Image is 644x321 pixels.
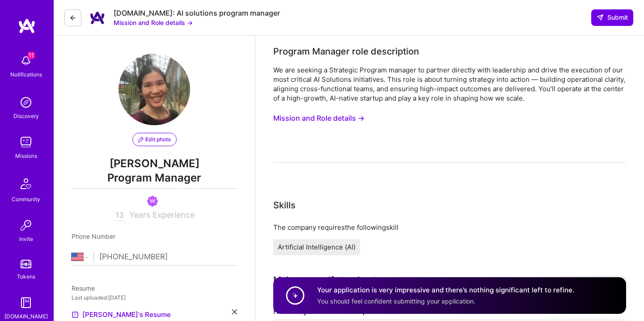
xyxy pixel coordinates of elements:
[10,70,42,79] div: Notifications
[273,45,419,58] div: Program Manager role description
[591,9,633,25] button: Submit
[28,52,35,59] span: 11
[17,93,35,111] img: discovery
[99,244,237,270] input: +1 (000) 000-0000
[19,234,33,244] div: Invite
[17,216,35,234] img: Invite
[278,243,356,251] span: Artificial Intelligence (AI)
[72,311,79,318] img: Resume
[119,54,190,125] img: User Avatar
[273,273,376,287] div: Make yourself stand out
[232,309,237,314] i: icon Close
[147,196,158,207] img: Been on Mission
[273,223,626,232] div: The company requires the following skill
[273,110,364,127] button: Mission and Role details →
[138,137,144,142] i: icon PencilPurple
[72,309,171,320] a: [PERSON_NAME]'s Resume
[273,65,626,103] div: We are seeking a Strategic Program manager to partner directly with leadership and drive the exec...
[72,170,237,189] span: Program Manager
[273,199,296,212] div: Skills
[15,151,37,160] div: Missions
[21,260,31,268] img: tokens
[13,111,39,121] div: Discovery
[17,133,35,151] img: teamwork
[597,13,628,22] span: Submit
[72,157,237,170] span: [PERSON_NAME]
[18,18,36,34] img: logo
[89,9,106,27] img: Company Logo
[69,14,76,21] i: icon LeftArrowDark
[17,52,35,70] img: bell
[114,18,193,27] button: Mission and Role details →
[15,173,37,194] img: Community
[132,133,177,146] button: Edit photo
[317,285,574,295] h4: Your application is very impressive and there’s nothing significant left to refine.
[597,14,604,21] i: icon SendLight
[114,8,280,18] div: [DOMAIN_NAME]: AI solutions program manager
[129,210,195,220] span: Years Experience
[114,210,126,221] input: XX
[72,284,95,292] span: Resume
[17,294,35,312] img: guide book
[4,312,48,321] div: [DOMAIN_NAME]
[72,293,237,302] div: Last uploaded: [DATE]
[17,272,35,281] div: Tokens
[72,232,115,240] span: Phone Number
[138,135,171,144] span: Edit photo
[12,194,40,204] div: Community
[317,297,475,305] span: You should feel confident submitting your application.
[559,276,626,294] div: How to stand out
